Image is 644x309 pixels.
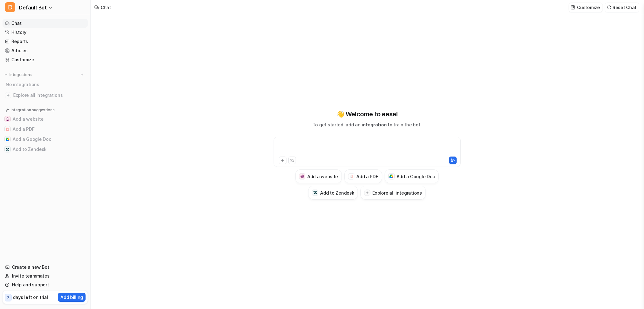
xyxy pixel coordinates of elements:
p: To get started, add an to train the bot. [313,121,421,128]
button: Add billing [58,293,86,302]
div: No integrations [4,79,88,90]
a: Explore all integrations [3,91,88,100]
p: 👋 Welcome to eesel [336,109,398,119]
button: Add to ZendeskAdd to Zendesk [3,144,88,154]
img: customize [571,5,575,10]
h3: Add a PDF [356,173,378,180]
a: Help and support [3,280,88,289]
span: integration [362,122,386,127]
span: Explore all integrations [13,90,85,100]
h3: Add a Google Doc [397,173,435,180]
p: 7 [7,295,9,301]
p: Integrations [9,72,32,77]
img: reset [607,5,611,10]
img: Add to Zendesk [6,147,9,151]
p: Customize [577,4,600,11]
img: expand menu [4,73,8,77]
a: Create a new Bot [3,263,88,272]
img: Add a Google Doc [389,174,393,178]
button: Add a websiteAdd a website [295,169,342,183]
a: Reports [3,37,88,46]
img: Add a PDF [349,174,353,178]
img: Add a Google Doc [6,137,9,141]
img: Add a website [300,174,304,179]
img: explore all integrations [5,92,11,98]
a: Customize [3,55,88,64]
div: Chat [101,4,111,11]
img: Add a website [6,117,9,121]
p: days left on trial [13,294,48,301]
h3: Explore all integrations [372,190,422,196]
button: Explore all integrations [360,186,425,200]
a: Invite teammates [3,272,88,280]
img: menu_add.svg [80,73,84,77]
img: Add a PDF [6,127,9,131]
h3: Add a website [307,173,338,180]
button: Add a Google DocAdd a Google Doc [385,169,439,183]
button: Add a PDFAdd a PDF [3,124,88,134]
p: Integration suggestions [11,107,54,113]
button: Integrations [3,72,34,78]
button: Add a websiteAdd a website [3,114,88,124]
button: Add a Google DocAdd a Google Doc [3,134,88,144]
h3: Add to Zendesk [320,190,354,196]
p: Add billing [60,294,83,301]
span: D [5,2,15,12]
span: Default Bot [19,3,47,12]
button: Add a PDFAdd a PDF [344,169,382,183]
img: Add to Zendesk [313,191,317,195]
button: Add to ZendeskAdd to Zendesk [308,186,358,200]
button: Customize [569,3,602,12]
a: History [3,28,88,37]
button: Reset Chat [605,3,639,12]
a: Chat [3,19,88,28]
a: Articles [3,46,88,55]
